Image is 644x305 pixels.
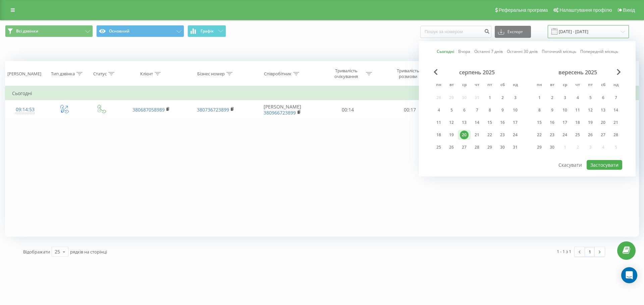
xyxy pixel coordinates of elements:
div: пт 8 серп 2025 р. [483,105,496,115]
div: 6 [460,106,469,115]
div: чт 11 вер 2025 р. [571,105,584,115]
div: 27 [599,131,607,139]
div: Статус [93,71,107,77]
div: 21 [611,118,620,127]
div: 17 [511,118,520,127]
div: Тривалість очікування [328,68,364,79]
div: сб 2 серп 2025 р. [496,93,509,103]
a: Попередній місяць [580,48,618,55]
div: сб 13 вер 2025 р. [597,105,609,115]
td: Сьогодні [5,87,639,100]
input: Пошук за номером [420,26,491,38]
div: нд 3 серп 2025 р. [509,93,522,103]
div: 22 [535,131,544,139]
div: пт 19 вер 2025 р. [584,118,597,128]
div: 12 [447,118,456,127]
div: чт 14 серп 2025 р. [471,118,483,128]
div: пн 11 серп 2025 р. [432,118,445,128]
div: 19 [447,131,456,139]
div: вересень 2025 [533,69,622,76]
div: 14 [611,106,620,115]
div: 5 [447,106,456,115]
div: ср 3 вер 2025 р. [558,93,571,103]
div: пн 4 серп 2025 р. [432,105,445,115]
div: 24 [511,131,520,139]
div: 25 [55,248,60,255]
div: 19 [586,118,595,127]
a: 380736723899 [197,106,229,113]
div: 20 [460,131,469,139]
button: Графік [187,25,226,37]
div: 1 [485,93,494,102]
span: Вихід [623,7,635,13]
div: нд 21 вер 2025 р. [609,118,622,128]
div: пт 22 серп 2025 р. [483,130,496,140]
button: Основний [96,25,184,37]
div: 3 [511,93,520,102]
div: ср 27 серп 2025 р. [458,142,471,152]
div: 1 - 1 з 1 [557,248,571,255]
div: 8 [535,106,544,115]
abbr: понеділок [534,80,544,90]
div: чт 7 серп 2025 р. [471,105,483,115]
div: 3 [560,93,569,102]
a: 380687058989 [132,106,165,113]
abbr: четвер [472,80,482,90]
div: 18 [434,131,443,139]
div: 13 [460,118,469,127]
div: пн 1 вер 2025 р. [533,93,546,103]
div: 10 [511,106,520,115]
div: нд 17 серп 2025 р. [509,118,522,128]
div: пт 26 вер 2025 р. [584,130,597,140]
div: 4 [573,93,582,102]
div: вт 2 вер 2025 р. [546,93,558,103]
td: 00:14 [317,100,379,120]
abbr: четвер [573,80,583,90]
div: пт 15 серп 2025 р. [483,118,496,128]
div: 16 [548,118,556,127]
div: Співробітник [264,71,291,77]
div: вт 9 вер 2025 р. [546,105,558,115]
abbr: неділя [510,80,520,90]
div: 18 [573,118,582,127]
div: 7 [611,93,620,102]
div: ср 20 серп 2025 р. [458,130,471,140]
div: 11 [573,106,582,115]
div: 6 [599,93,607,102]
div: сб 16 серп 2025 р. [496,118,509,128]
div: пн 15 вер 2025 р. [533,118,546,128]
div: 5 [586,93,595,102]
abbr: понеділок [434,80,444,90]
div: 31 [511,143,520,152]
div: серпень 2025 [432,69,522,76]
div: сб 9 серп 2025 р. [496,105,509,115]
div: 26 [586,131,595,139]
div: чт 18 вер 2025 р. [571,118,584,128]
abbr: субота [497,80,507,90]
div: 24 [560,131,569,139]
div: 16 [498,118,507,127]
div: пт 1 серп 2025 р. [483,93,496,103]
a: Останні 30 днів [507,48,538,55]
div: пн 8 вер 2025 р. [533,105,546,115]
span: Графік [201,29,214,33]
div: Бізнес номер [197,71,225,77]
div: 23 [548,131,556,139]
a: Останні 7 днів [474,48,503,55]
div: 9 [498,106,507,115]
div: 29 [485,143,494,152]
abbr: вівторок [547,80,557,90]
div: 7 [473,106,481,115]
span: Next Month [617,69,621,75]
a: Вчора [458,48,470,55]
a: 1 [585,247,595,256]
div: пн 25 серп 2025 р. [432,142,445,152]
div: 17 [560,118,569,127]
div: ср 10 вер 2025 р. [558,105,571,115]
div: сб 23 серп 2025 р. [496,130,509,140]
div: 09:14:53 [12,103,38,116]
span: Відображати [23,249,50,255]
div: Тип дзвінка [51,71,75,77]
a: Поточний місяць [542,48,576,55]
div: ср 6 серп 2025 р. [458,105,471,115]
